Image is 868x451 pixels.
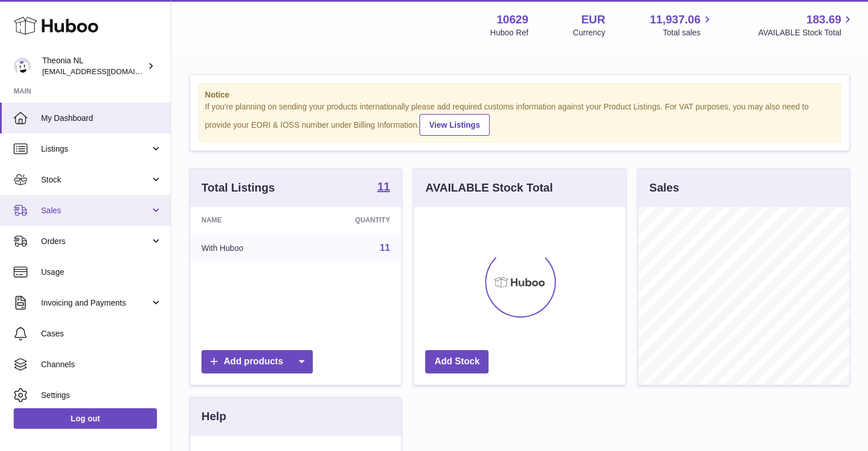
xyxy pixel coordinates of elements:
[758,12,854,38] a: 183.69 AVAILABLE Stock Total
[205,90,834,100] strong: Notice
[41,390,162,401] span: Settings
[419,114,490,136] a: View Listings
[41,236,150,247] span: Orders
[573,27,605,38] div: Currency
[41,267,162,278] span: Usage
[649,12,700,27] span: 11,937.06
[496,12,528,27] strong: 10629
[425,180,552,196] h3: AVAILABLE Stock Total
[663,27,713,38] span: Total sales
[190,207,301,233] th: Name
[201,350,313,373] a: Add products
[201,180,275,196] h3: Total Listings
[380,243,390,253] a: 11
[201,409,226,424] h3: Help
[806,12,841,27] span: 183.69
[41,359,162,370] span: Channels
[425,350,488,373] a: Add Stock
[301,207,401,233] th: Quantity
[41,113,162,124] span: My Dashboard
[581,12,605,27] strong: EUR
[377,181,390,192] strong: 11
[41,328,162,339] span: Cases
[758,27,854,38] span: AVAILABLE Stock Total
[14,58,31,75] img: info@wholesomegoods.eu
[41,174,150,185] span: Stock
[41,144,150,155] span: Listings
[42,67,168,76] span: [EMAIL_ADDRESS][DOMAIN_NAME]
[41,205,150,216] span: Sales
[649,180,679,196] h3: Sales
[649,12,713,38] a: 11,937.06 Total sales
[42,55,145,77] div: Theonia NL
[490,27,528,38] div: Huboo Ref
[41,298,150,308] span: Invoicing and Payments
[190,233,301,263] td: With Huboo
[377,181,390,194] a: 11
[205,101,834,136] div: If you're planning on sending your products internationally please add required customs informati...
[14,408,157,429] a: Log out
